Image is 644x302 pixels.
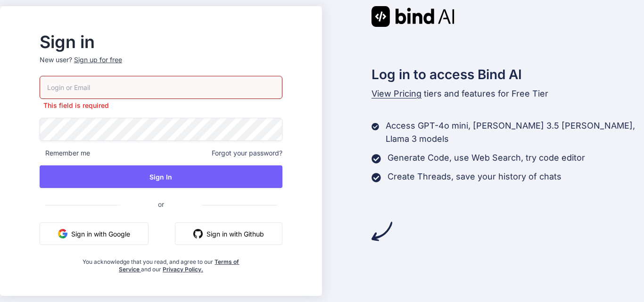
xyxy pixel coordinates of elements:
span: Remember me [40,148,90,158]
h2: Log in to access Bind AI [372,65,644,84]
div: You acknowledge that you read, and agree to our and our [80,253,242,273]
img: arrow [372,221,392,242]
p: Access GPT-4o mini, [PERSON_NAME] 3.5 [PERSON_NAME], Llama 3 models [386,119,644,146]
a: Terms of Service [119,258,239,273]
p: Create Threads, save your history of chats [388,170,561,183]
img: google [58,229,67,238]
h2: Sign in [40,34,282,49]
button: Sign in with Github [175,222,282,245]
p: tiers and features for Free Tier [372,87,644,100]
img: github [193,229,203,238]
span: or [120,193,202,216]
img: Bind AI logo [372,6,454,27]
a: Privacy Policy. [163,266,203,273]
p: This field is required [40,101,282,110]
button: Sign in with Google [40,222,149,245]
div: Sign up for free [74,55,122,65]
p: New user? [40,55,282,76]
p: Generate Code, use Web Search, try code editor [388,151,585,164]
button: Sign In [40,165,282,188]
span: Forgot your password? [212,148,282,158]
span: View Pricing [372,89,421,98]
input: Login or Email [40,76,282,99]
